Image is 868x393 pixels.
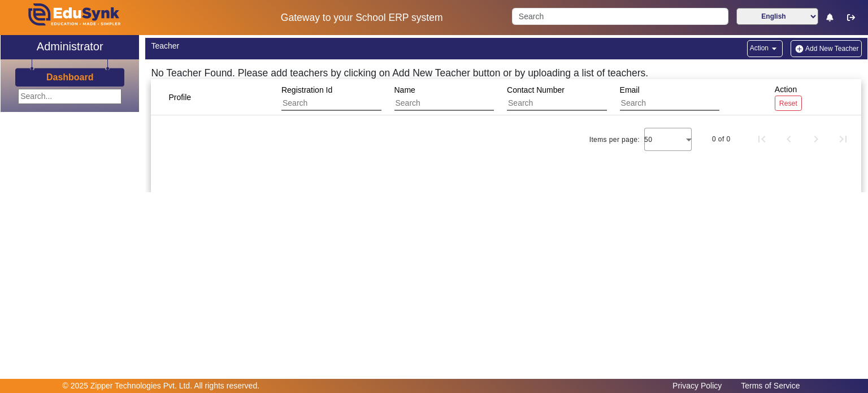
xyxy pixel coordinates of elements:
button: First page [748,126,775,153]
img: add-new-student.png [793,44,805,54]
h5: No Teacher Found. Please add teachers by clicking on Add New Teacher button or by uploading a lis... [151,67,861,79]
div: Profile [164,87,205,107]
h3: Dashboard [46,72,94,83]
div: Name [390,80,510,115]
input: Search [512,8,728,25]
a: Dashboard [46,71,94,83]
div: 0 of 0 [712,133,730,145]
span: Profile [168,93,191,102]
a: Administrator [1,35,139,59]
div: Email [616,80,735,115]
span: Email [620,85,640,94]
input: Search [620,96,721,111]
a: Privacy Policy [667,378,727,393]
h5: Gateway to your School ERP system [223,12,500,24]
p: © 2025 Zipper Technologies Pvt. Ltd. All rights reserved. [63,380,260,392]
div: Teacher [151,40,500,52]
a: Terms of Service [735,378,805,393]
button: Previous page [775,126,802,153]
mat-icon: arrow_drop_down [769,43,780,54]
button: Reset [775,96,802,111]
div: Registration Id [277,80,397,115]
span: Name [394,85,415,94]
input: Search [281,96,383,111]
input: Search... [18,89,121,104]
button: Next page [802,126,830,153]
button: Add New Teacher [791,40,862,57]
input: Search [507,96,608,111]
div: Items per page: [589,134,640,145]
button: Action [747,40,783,57]
span: Contact Number [507,85,565,94]
span: Registration Id [281,85,332,94]
div: Contact Number [503,80,622,115]
h2: Administrator [37,40,103,53]
div: Action [771,79,806,115]
button: Last page [830,126,857,153]
input: Search [394,96,496,111]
